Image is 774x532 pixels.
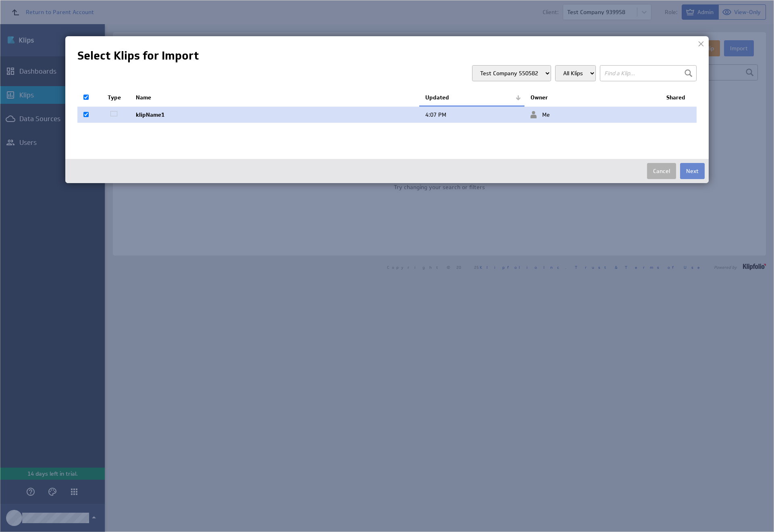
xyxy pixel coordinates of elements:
span: Aug 27, 2025 4:07 PM [425,111,446,118]
input: Find a Klip... [600,65,697,81]
th: Updated [419,89,524,106]
span: Me [531,111,550,118]
button: Cancel [647,163,676,179]
th: Name [130,89,419,106]
button: Next [680,163,705,179]
h1: Select Klips for Import [77,48,697,63]
th: Owner [524,89,660,106]
th: Shared [660,89,697,106]
th: Type [102,89,130,106]
img: icon-blank.png [108,111,120,117]
td: klipName1 [130,106,419,123]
